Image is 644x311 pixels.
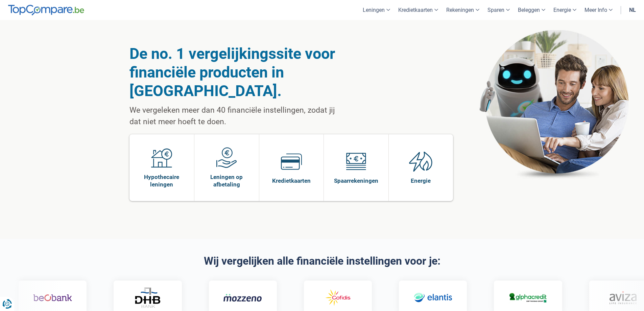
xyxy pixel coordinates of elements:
[151,147,172,168] img: Hypothecaire leningen
[272,177,311,184] span: Kredietkaarten
[318,288,357,308] img: Cofidis
[508,292,547,304] img: Alphacredit
[129,44,341,100] h1: De no. 1 vergelijkingssite voor financiële producten in [GEOGRAPHIC_DATA].
[32,288,71,308] img: Beobank
[129,255,515,267] h2: Wij vergelijken alle financiële instellingen voor je:
[134,287,161,308] img: DHB Bank
[281,151,302,172] img: Kredietkaarten
[413,288,452,308] img: Elantis
[129,134,194,201] a: Hypothecaire leningen Hypothecaire leningen
[345,151,366,172] img: Spaarrekeningen
[411,177,431,184] span: Energie
[389,134,453,201] a: Energie Energie
[133,173,191,188] span: Hypothecaire leningen
[194,134,259,201] a: Leningen op afbetaling Leningen op afbetaling
[409,151,433,172] img: Energie
[216,147,237,168] img: Leningen op afbetaling
[222,293,261,302] img: Mozzeno
[334,177,378,184] span: Spaarrekeningen
[324,134,388,201] a: Spaarrekeningen Spaarrekeningen
[8,5,84,16] img: TopCompare
[259,134,324,201] a: Kredietkaarten Kredietkaarten
[198,173,256,188] span: Leningen op afbetaling
[129,105,341,128] p: We vergeleken meer dan 40 financiële instellingen, zodat jij dat niet meer hoeft te doen.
